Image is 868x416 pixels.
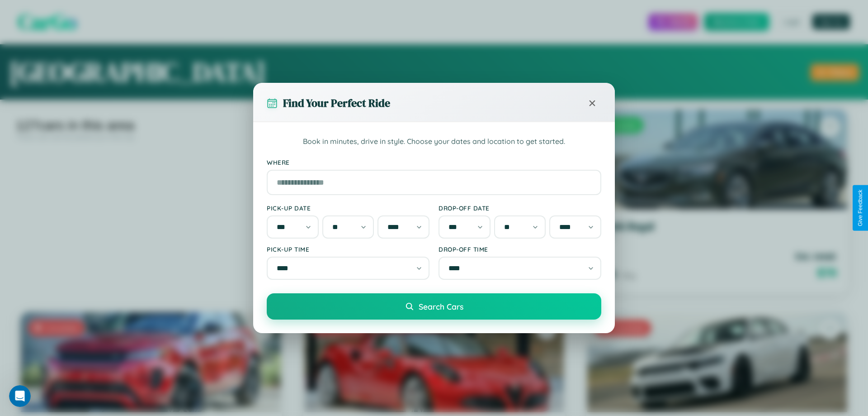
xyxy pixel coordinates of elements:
[267,158,601,166] label: Where
[267,245,429,253] label: Pick-up Time
[439,245,601,253] label: Drop-off Time
[267,136,601,148] p: Book in minutes, drive in style. Choose your dates and location to get started.
[267,293,601,320] button: Search Cars
[267,204,429,212] label: Pick-up Date
[283,96,390,110] h3: Find Your Perfect Ride
[419,301,463,311] span: Search Cars
[439,204,601,212] label: Drop-off Date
